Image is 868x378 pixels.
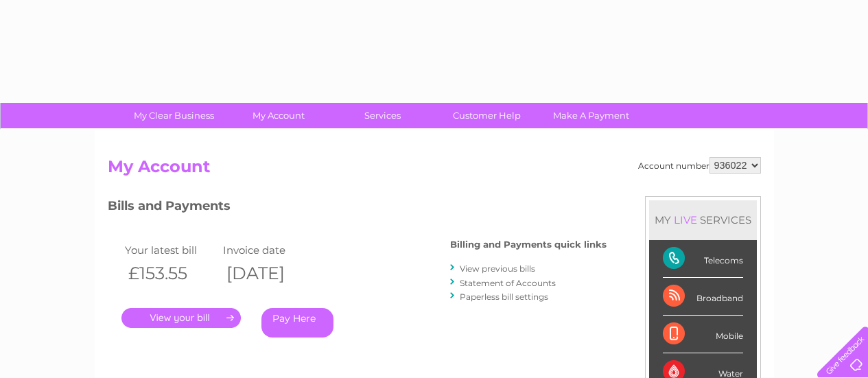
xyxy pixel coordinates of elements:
a: Pay Here [261,308,333,338]
a: My Account [222,103,335,128]
h2: My Account [108,157,761,183]
div: Mobile [663,316,743,353]
h4: Billing and Payments quick links [450,239,607,250]
td: Your latest bill [121,241,220,259]
div: Broadband [663,278,743,316]
a: Services [326,103,439,128]
div: LIVE [671,213,700,226]
a: Paperless bill settings [460,292,548,302]
th: [DATE] [220,259,318,287]
td: Invoice date [220,241,318,259]
a: Statement of Accounts [460,278,556,288]
div: Telecoms [663,240,743,278]
a: . [121,308,241,328]
div: MY SERVICES [649,200,757,239]
a: Make A Payment [535,103,648,128]
a: My Clear Business [117,103,231,128]
a: Customer Help [430,103,543,128]
th: £153.55 [121,259,220,287]
a: View previous bills [460,263,535,274]
h3: Bills and Payments [108,196,607,220]
div: Account number [638,157,761,174]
